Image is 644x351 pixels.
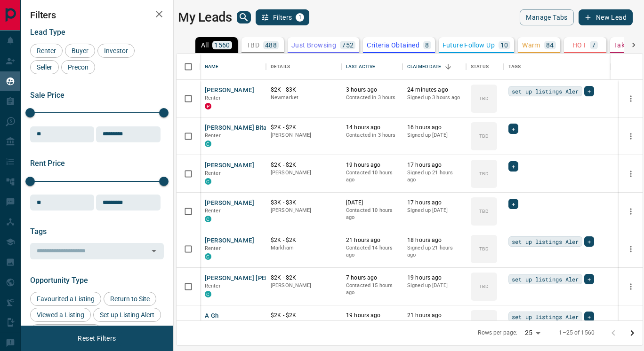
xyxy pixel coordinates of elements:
[500,42,508,48] p: 10
[479,170,488,177] p: TBD
[271,132,337,139] p: [PERSON_NAME]
[266,54,341,80] div: Details
[205,274,305,283] button: [PERSON_NAME] [PERSON_NAME]
[30,227,47,236] span: Tags
[346,282,398,296] p: Contacted 15 hours ago
[30,60,59,74] div: Seller
[265,42,277,48] p: 488
[271,199,337,207] p: $3K - $3K
[346,320,398,334] p: Contacted 16 hours ago
[407,236,461,244] p: 18 hours ago
[205,124,275,133] button: [PERSON_NAME] Bitaraf
[205,199,254,208] button: [PERSON_NAME]
[407,124,461,132] p: 16 hours ago
[205,236,254,245] button: [PERSON_NAME]
[579,9,633,25] button: New Lead
[624,317,638,331] button: more
[346,124,398,132] p: 14 hours ago
[205,291,211,297] div: condos.ca
[101,47,131,55] span: Investor
[407,161,461,169] p: 17 hours ago
[504,54,611,80] div: Tags
[588,274,591,284] span: +
[205,208,221,214] span: Renter
[623,324,642,343] button: Go to next page
[205,216,211,222] div: condos.ca
[30,308,91,322] div: Viewed a Listing
[205,103,211,109] div: property.ca
[407,169,461,184] p: Signed up 21 hours ago
[479,245,488,252] p: TBD
[237,11,251,23] button: search button
[624,204,638,218] button: more
[425,42,429,48] p: 8
[546,42,554,48] p: 84
[346,236,398,244] p: 21 hours ago
[624,280,638,294] button: more
[584,86,594,96] div: +
[584,274,594,284] div: +
[346,161,398,169] p: 19 hours ago
[271,282,337,289] p: [PERSON_NAME]
[407,94,461,101] p: Signed up 3 hours ago
[271,169,337,177] p: [PERSON_NAME]
[512,162,515,171] span: +
[346,132,398,139] p: Contacted in 3 hours
[247,42,259,48] p: TBD
[346,312,398,320] p: 19 hours ago
[205,54,219,80] div: Name
[271,124,337,132] p: $2K - $2K
[442,60,455,73] button: Sort
[30,276,88,285] span: Opportunity Type
[30,91,64,100] span: Sale Price
[407,274,461,282] p: 19 hours ago
[443,42,495,48] p: Future Follow Up
[572,42,586,48] p: HOT
[346,169,398,184] p: Contacted 10 hours ago
[407,132,461,139] p: Signed up [DATE]
[346,274,398,282] p: 7 hours ago
[93,308,161,322] div: Set up Listing Alert
[271,207,337,214] p: [PERSON_NAME]
[508,161,518,172] div: +
[512,86,579,96] span: set up listings Aler
[407,86,461,94] p: 24 minutes ago
[256,9,310,25] button: Filters1
[512,124,515,133] span: +
[271,274,337,282] p: $2K - $2K
[205,95,221,101] span: Renter
[407,312,461,320] p: 21 hours ago
[520,9,573,25] button: Manage Tabs
[30,159,65,168] span: Rent Price
[512,237,579,246] span: set up listings Aler
[341,54,402,80] div: Last Active
[72,330,122,346] button: Reset Filters
[559,329,595,337] p: 1–25 of 1560
[205,133,221,139] span: Renter
[65,44,95,58] div: Buyer
[367,42,419,48] p: Criteria Obtained
[407,54,442,80] div: Claimed Date
[466,54,504,80] div: Status
[30,9,164,21] h2: Filters
[407,282,461,289] p: Signed up [DATE]
[402,54,466,80] div: Claimed Date
[68,47,92,55] span: Buyer
[624,129,638,143] button: more
[479,208,488,215] p: TBD
[205,312,219,320] button: A Gh
[30,44,63,58] div: Renter
[407,244,461,259] p: Signed up 21 hours ago
[33,295,98,303] span: Favourited a Listing
[97,44,135,58] div: Investor
[33,47,59,55] span: Renter
[592,42,596,48] p: 7
[201,42,209,48] p: All
[271,94,337,101] p: Newmarket
[584,312,594,322] div: +
[624,92,638,106] button: more
[512,274,579,284] span: set up listings Aler
[33,311,88,319] span: Viewed a Listing
[271,54,290,80] div: Details
[342,42,354,48] p: 752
